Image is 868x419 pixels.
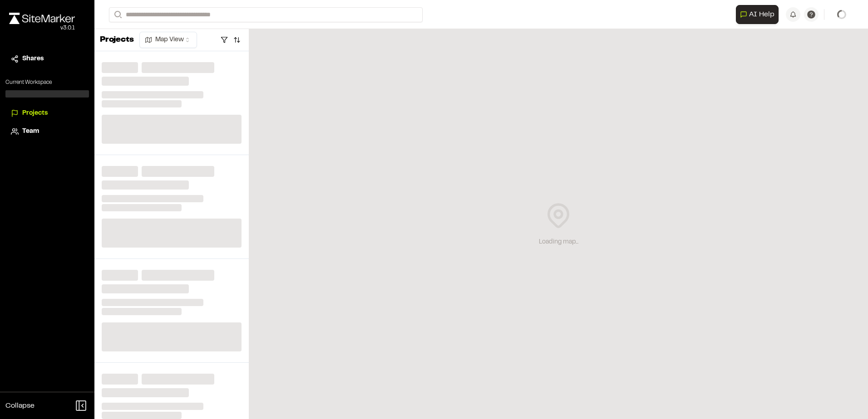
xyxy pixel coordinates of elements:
[9,24,75,32] div: Oh geez...please don't...
[749,9,774,20] span: AI Help
[9,13,75,24] img: rebrand.png
[109,7,125,22] button: Search
[5,78,89,87] p: Current Workspace
[736,5,782,24] div: Open AI Assistant
[5,400,35,411] span: Collapse
[539,237,578,247] div: Loading map...
[22,54,44,64] span: Shares
[11,127,84,136] a: Team
[22,127,39,136] span: Team
[100,34,134,46] p: Projects
[11,54,84,64] a: Shares
[736,5,779,24] button: Open AI Assistant
[22,108,48,118] span: Projects
[11,108,84,118] a: Projects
